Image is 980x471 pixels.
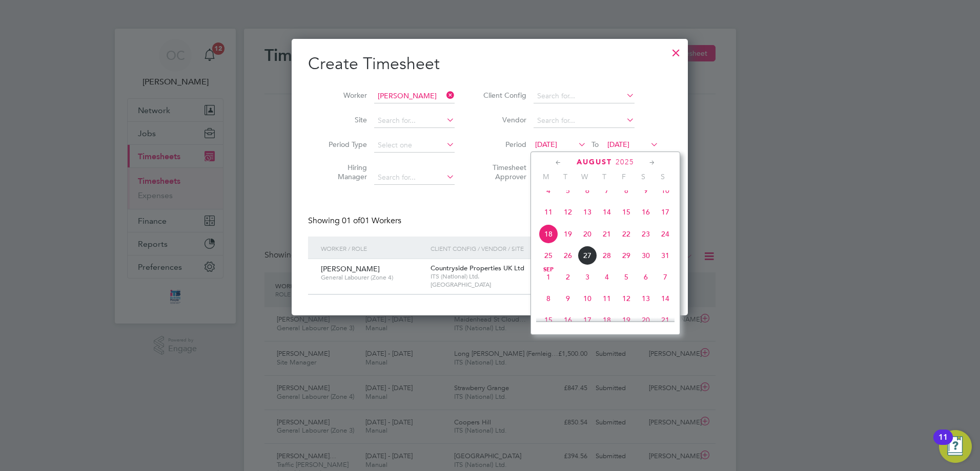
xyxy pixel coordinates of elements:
[578,246,597,265] span: 27
[634,172,653,181] span: S
[536,172,556,181] span: M
[431,272,590,281] span: ITS (National) Ltd.
[534,89,635,103] input: Search for...
[578,310,597,330] span: 17
[539,224,558,244] span: 18
[607,140,629,149] span: [DATE]
[535,140,557,149] span: [DATE]
[318,237,428,260] div: Worker / Role
[614,172,634,181] span: F
[480,140,526,149] label: Period
[539,267,558,272] span: Sep
[578,267,597,287] span: 3
[636,181,656,200] span: 9
[636,246,656,265] span: 30
[374,170,455,185] input: Search for...
[308,53,671,75] h2: Create Timesheet
[617,202,636,222] span: 15
[617,289,636,308] span: 12
[636,224,656,244] span: 23
[617,224,636,244] span: 22
[558,310,578,330] span: 16
[321,264,380,273] span: [PERSON_NAME]
[556,172,575,181] span: T
[321,115,367,124] label: Site
[342,216,360,226] span: 01 of
[321,140,367,149] label: Period Type
[577,158,612,166] span: August
[617,181,636,200] span: 8
[617,267,636,287] span: 5
[558,181,578,200] span: 5
[558,246,578,265] span: 26
[588,138,602,151] span: To
[428,237,593,260] div: Client Config / Vendor / Site
[636,310,656,330] span: 20
[617,310,636,330] span: 19
[539,310,558,330] span: 15
[321,163,367,181] label: Hiring Manager
[374,89,455,103] input: Search for...
[480,163,526,181] label: Timesheet Approver
[539,202,558,222] span: 11
[558,224,578,244] span: 19
[575,172,595,181] span: W
[616,158,634,166] span: 2025
[597,310,617,330] span: 18
[539,246,558,265] span: 25
[308,216,403,226] div: Showing
[656,224,675,244] span: 24
[656,181,675,200] span: 10
[595,172,614,181] span: T
[939,430,972,463] button: Open Resource Center, 11 new notifications
[617,246,636,265] span: 29
[342,216,401,226] span: 01 Workers
[480,91,526,100] label: Client Config
[539,181,558,200] span: 4
[597,181,617,200] span: 7
[597,246,617,265] span: 28
[539,267,558,287] span: 1
[653,172,672,181] span: S
[578,181,597,200] span: 6
[656,246,675,265] span: 31
[578,289,597,308] span: 10
[539,289,558,308] span: 8
[636,289,656,308] span: 13
[558,267,578,287] span: 2
[597,289,617,308] span: 11
[656,289,675,308] span: 14
[534,114,635,128] input: Search for...
[321,91,367,100] label: Worker
[558,289,578,308] span: 9
[374,138,455,153] input: Select one
[558,202,578,222] span: 12
[578,202,597,222] span: 13
[597,202,617,222] span: 14
[656,267,675,287] span: 7
[938,437,948,451] div: 11
[431,281,590,289] span: [GEOGRAPHIC_DATA]
[636,267,656,287] span: 6
[431,264,524,272] span: Countryside Properties UK Ltd
[597,224,617,244] span: 21
[480,115,526,124] label: Vendor
[636,202,656,222] span: 16
[597,267,617,287] span: 4
[656,202,675,222] span: 17
[374,114,455,128] input: Search for...
[578,224,597,244] span: 20
[656,310,675,330] span: 21
[321,273,423,282] span: General Labourer (Zone 4)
